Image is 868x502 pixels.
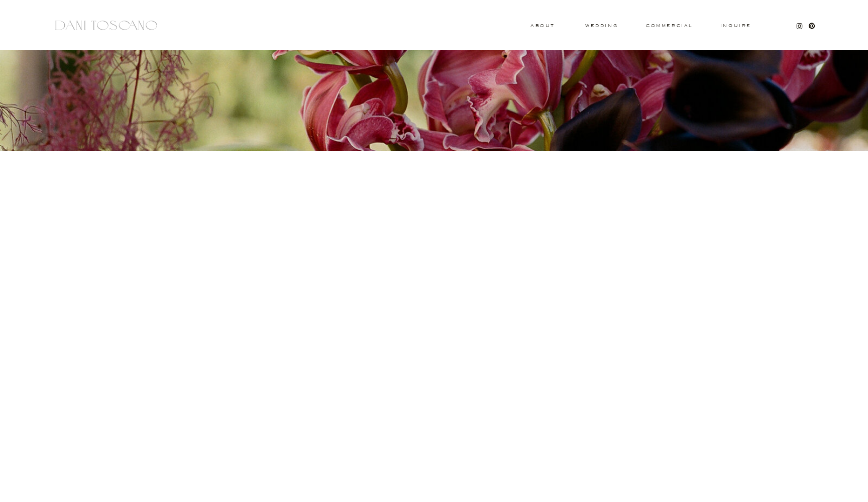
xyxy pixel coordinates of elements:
a: wedding [585,24,618,27]
a: About [530,24,553,27]
a: commercial [646,24,692,28]
a: Inquire [720,24,752,29]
